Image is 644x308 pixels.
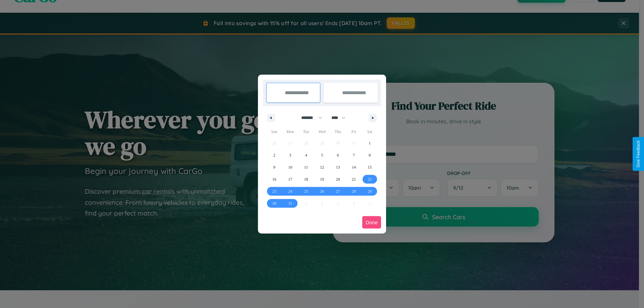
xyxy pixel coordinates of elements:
[266,185,282,197] button: 23
[320,173,324,185] span: 19
[330,149,346,161] button: 6
[298,149,314,161] button: 4
[368,173,372,185] span: 22
[272,173,276,185] span: 16
[352,185,356,197] span: 28
[362,185,378,197] button: 29
[266,149,282,161] button: 2
[298,173,314,185] button: 18
[346,126,362,137] span: Fri
[272,197,276,209] span: 30
[266,173,282,185] button: 16
[336,161,340,173] span: 13
[266,161,282,173] button: 9
[346,185,362,197] button: 28
[314,126,330,137] span: Wed
[314,149,330,161] button: 5
[352,173,356,185] span: 21
[282,126,298,137] span: Mon
[320,185,324,197] span: 26
[336,173,340,185] span: 20
[304,161,308,173] span: 11
[288,161,292,173] span: 10
[289,149,291,161] span: 3
[282,185,298,197] button: 24
[362,126,378,137] span: Sat
[305,149,307,161] span: 4
[330,185,346,197] button: 27
[330,161,346,173] button: 13
[346,149,362,161] button: 7
[337,149,339,161] span: 6
[346,173,362,185] button: 21
[304,185,308,197] span: 25
[320,161,324,173] span: 12
[272,185,276,197] span: 23
[282,197,298,209] button: 31
[368,161,372,173] span: 15
[362,216,381,229] button: Done
[304,173,308,185] span: 18
[353,149,355,161] span: 7
[298,161,314,173] button: 11
[362,161,378,173] button: 15
[314,161,330,173] button: 12
[288,197,292,209] span: 31
[273,161,275,173] span: 9
[362,149,378,161] button: 8
[352,161,356,173] span: 14
[282,161,298,173] button: 10
[288,173,292,185] span: 17
[298,126,314,137] span: Tue
[282,173,298,185] button: 17
[314,185,330,197] button: 26
[288,185,292,197] span: 24
[636,140,641,168] div: Give Feedback
[266,126,282,137] span: Sun
[298,185,314,197] button: 25
[369,137,371,149] span: 1
[266,197,282,209] button: 30
[362,173,378,185] button: 22
[282,149,298,161] button: 3
[330,173,346,185] button: 20
[346,161,362,173] button: 14
[321,149,323,161] span: 5
[362,137,378,149] button: 1
[368,185,372,197] span: 29
[273,149,275,161] span: 2
[369,149,371,161] span: 8
[330,126,346,137] span: Thu
[336,185,340,197] span: 27
[314,173,330,185] button: 19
